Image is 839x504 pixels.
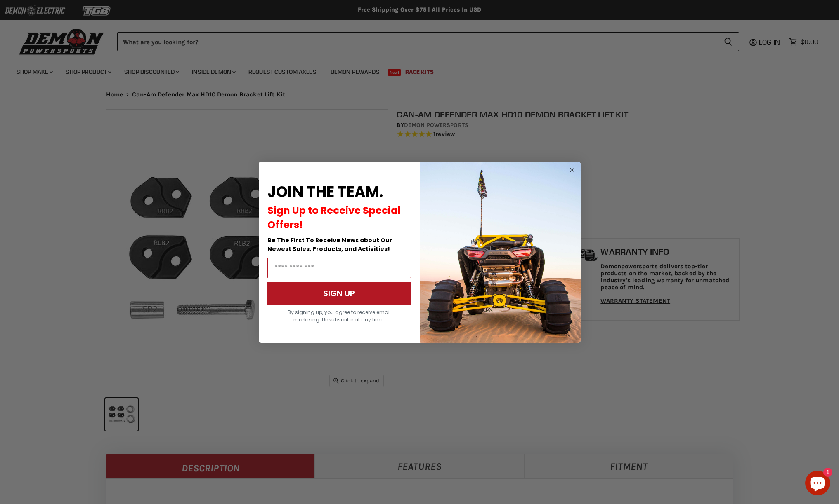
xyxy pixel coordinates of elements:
inbox-online-store-chat: Shopify online store chat [803,471,832,497]
span: JOIN THE TEAM. [267,181,383,202]
span: By signing up, you agree to receive email marketing. Unsubscribe at any time. [288,309,391,323]
button: Close dialog [567,165,577,175]
img: a9095488-b6e7-41ba-879d-588abfab540b.jpeg [420,162,581,343]
span: Be The First To Receive News about Our Newest Sales, Products, and Activities! [267,236,392,253]
button: SIGN UP [267,282,411,305]
span: Sign Up to Receive Special Offers! [267,204,401,232]
input: Email Address [267,258,411,278]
